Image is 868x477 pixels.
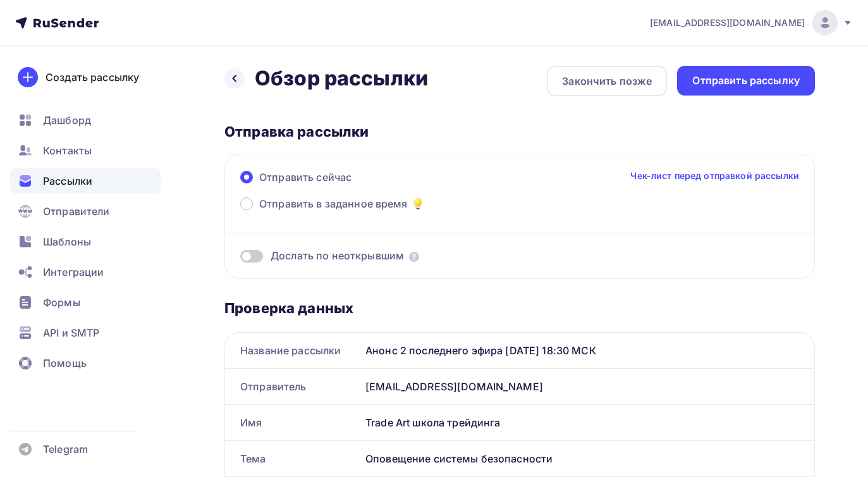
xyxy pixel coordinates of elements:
[43,295,80,310] span: Формы
[650,10,853,35] a: [EMAIL_ADDRESS][DOMAIN_NAME]
[650,16,805,29] span: [EMAIL_ADDRESS][DOMAIN_NAME]
[692,73,800,88] div: Отправить рассылку
[360,441,814,476] div: Оповещение системы безопасности
[225,441,360,476] div: Тема
[360,369,814,404] div: [EMAIL_ADDRESS][DOMAIN_NAME]
[43,143,92,158] span: Контакты
[43,325,99,340] span: API и SMTP
[10,168,161,194] a: Рассылки
[225,369,360,404] div: Отправитель
[259,196,408,211] span: Отправить в заданное время
[360,333,814,368] div: Анонс 2 последнего эфира [DATE] 18:30 МСК
[630,170,799,182] a: Чек-лист перед отправкой рассылки
[10,229,161,254] a: Шаблоны
[43,204,110,219] span: Отправители
[224,123,815,140] div: Отправка рассылки
[225,333,360,368] div: Название рассылки
[43,234,91,249] span: Шаблоны
[43,264,104,280] span: Интеграции
[43,356,87,371] span: Помощь
[10,199,161,224] a: Отправители
[255,66,428,91] h2: Обзор рассылки
[224,299,815,317] div: Проверка данных
[43,173,92,189] span: Рассылки
[10,138,161,163] a: Контакты
[259,170,351,185] span: Отправить сейчас
[10,108,161,133] a: Дашборд
[562,73,652,89] div: Закончить позже
[225,405,360,440] div: Имя
[10,290,161,315] a: Формы
[360,405,814,440] div: Trade Art школа трейдинга
[271,249,404,263] span: Дослать по неоткрывшим
[43,442,88,457] span: Telegram
[43,113,91,128] span: Дашборд
[46,70,139,85] div: Создать рассылку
